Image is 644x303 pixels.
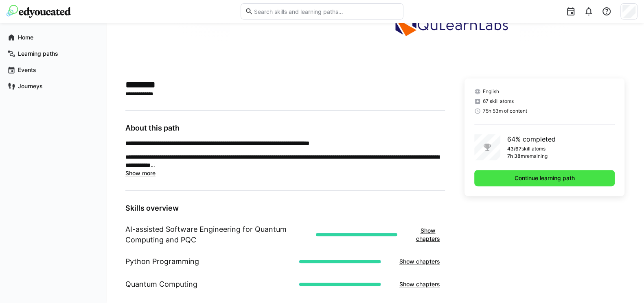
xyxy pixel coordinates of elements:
span: Show chapters [398,257,441,266]
button: Show chapters [394,253,445,270]
button: Continue learning path [474,170,615,186]
span: 67 skill atoms [482,98,513,105]
h1: Python Programming [125,256,199,267]
p: 64% completed [507,134,555,144]
button: Show chapters [410,222,445,247]
span: 75h 53m of content [482,108,527,114]
h1: AI-assisted Software Engineering for Quantum Computing and PQC [125,224,309,245]
span: Continue learning path [513,174,576,182]
input: Search skills and learning paths… [253,8,399,15]
span: English [482,88,499,95]
span: Show more [125,170,156,177]
h3: Skills overview [125,204,445,213]
span: Show chapters [398,280,441,288]
p: 43/67 [507,146,521,152]
p: 7h 38m [507,153,525,159]
h3: About this path [125,124,445,133]
p: skill atoms [521,146,545,152]
span: Show chapters [414,227,441,243]
button: Show chapters [394,276,445,292]
p: remaining [525,153,547,159]
h1: Quantum Computing [125,279,197,290]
